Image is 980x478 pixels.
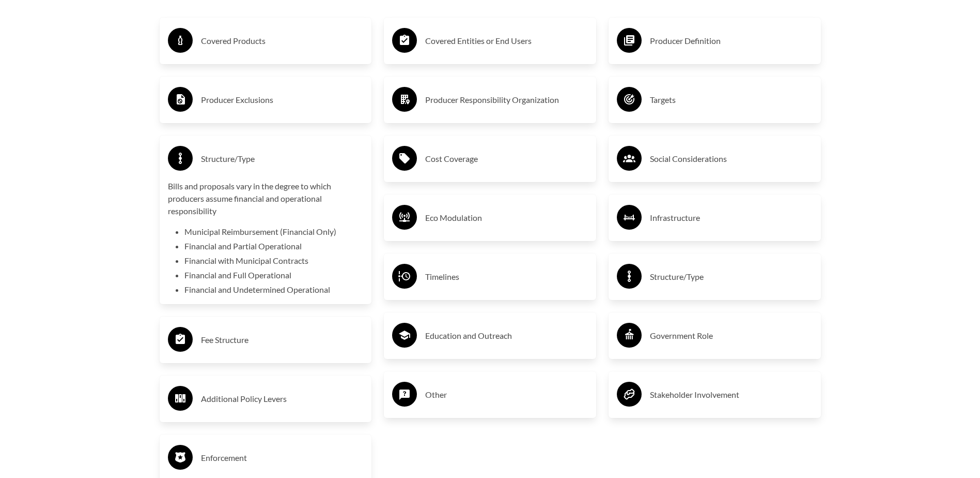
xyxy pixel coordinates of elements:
h3: Government Role [650,327,813,344]
h3: Structure/Type [201,151,364,167]
h3: Cost Coverage [425,151,588,167]
h3: Covered Entities or End Users [425,33,588,49]
h3: Additional Policy Levers [201,391,364,407]
li: Financial and Partial Operational [184,240,364,252]
h3: Covered Products [201,33,364,49]
p: Bills and proposals vary in the degree to which producers assume financial and operational respon... [168,180,364,217]
h3: Producer Responsibility Organization [425,92,588,108]
h3: Timelines [425,268,588,285]
li: Financial with Municipal Contracts [184,255,364,267]
h3: Producer Exclusions [201,92,364,108]
li: Municipal Reimbursement (Financial Only) [184,226,364,238]
h3: Other [425,386,588,403]
h3: Social Considerations [650,151,813,167]
h3: Education and Outreach [425,327,588,344]
h3: Targets [650,92,813,108]
li: Financial and Full Operational [184,269,364,281]
h3: Structure/Type [650,268,813,285]
h3: Producer Definition [650,33,813,49]
h3: Stakeholder Involvement [650,386,813,403]
h3: Infrastructure [650,210,813,226]
h3: Fee Structure [201,332,364,348]
li: Financial and Undetermined Operational [184,283,364,296]
h3: Enforcement [201,450,364,466]
h3: Eco Modulation [425,210,588,226]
